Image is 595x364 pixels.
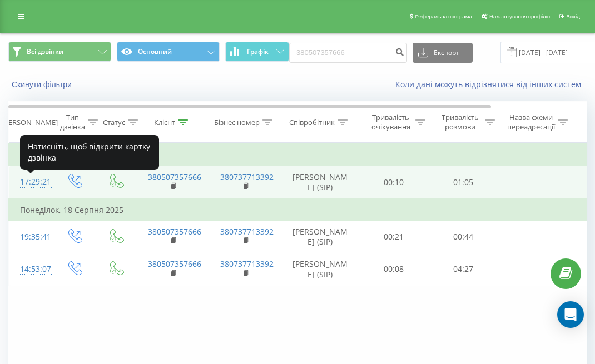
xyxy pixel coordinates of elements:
div: Назва схеми переадресації [507,113,555,132]
div: Тривалість очікування [369,113,413,132]
div: 19:35:41 [20,226,42,248]
a: 380737713392 [220,258,274,269]
td: 00:21 [359,221,429,253]
div: Співробітник [289,118,335,127]
a: 380507357666 [148,226,201,237]
div: Клієнт [154,118,175,127]
td: [PERSON_NAME] (SIP) [281,221,359,253]
div: Натисніть, щоб відкрити картку дзвінка [20,135,159,170]
div: Тип дзвінка [60,113,85,132]
button: Графік [225,42,289,62]
div: 17:29:21 [20,171,42,193]
td: 04:27 [429,253,498,285]
td: [PERSON_NAME] (SIP) [281,253,359,285]
td: 00:44 [429,221,498,253]
span: Всі дзвінки [27,47,63,56]
div: Тривалість розмови [438,113,482,132]
a: 380737713392 [220,226,274,237]
div: Статус [103,118,125,127]
div: Open Intercom Messenger [557,301,584,328]
span: Реферальна програма [415,13,472,19]
div: 14:53:07 [20,258,42,280]
input: Пошук за номером [289,43,407,63]
a: 380507357666 [148,172,201,182]
td: 00:08 [359,253,429,285]
button: Експорт [413,43,473,63]
td: 00:10 [359,166,429,199]
td: [PERSON_NAME] (SIP) [281,166,359,199]
button: Всі дзвінки [8,42,111,62]
a: 380507357666 [148,258,201,269]
a: Коли дані можуть відрізнятися вiд інших систем [395,79,587,89]
div: [PERSON_NAME] [2,118,58,127]
button: Основний [117,42,220,62]
span: Графік [247,48,269,56]
a: 380737713392 [220,172,274,182]
span: Вихід [566,13,580,19]
div: Бізнес номер [214,118,260,127]
button: Скинути фільтри [8,79,77,89]
span: Налаштування профілю [489,13,550,19]
td: 01:05 [429,166,498,199]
